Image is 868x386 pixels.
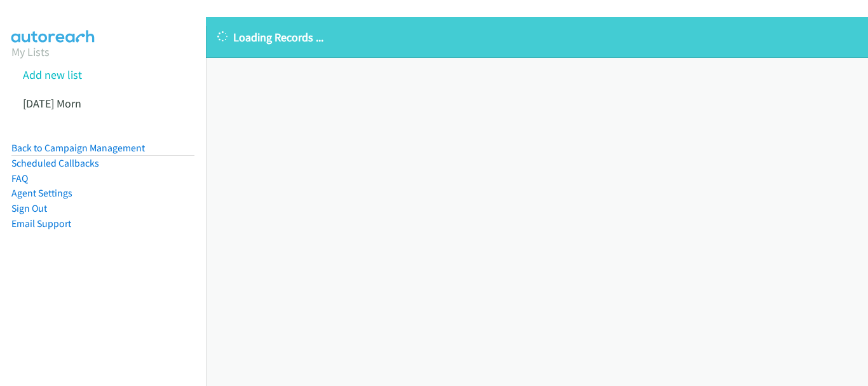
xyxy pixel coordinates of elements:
a: Email Support [11,217,71,230]
a: Scheduled Callbacks [11,157,99,169]
a: FAQ [11,172,28,184]
p: Loading Records ... [217,29,857,46]
a: Sign Out [11,202,47,214]
a: Agent Settings [11,187,72,199]
a: Add new list [23,67,82,82]
a: Back to Campaign Management [11,142,145,154]
a: My Lists [11,45,50,59]
a: [DATE] Morn [23,96,81,111]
